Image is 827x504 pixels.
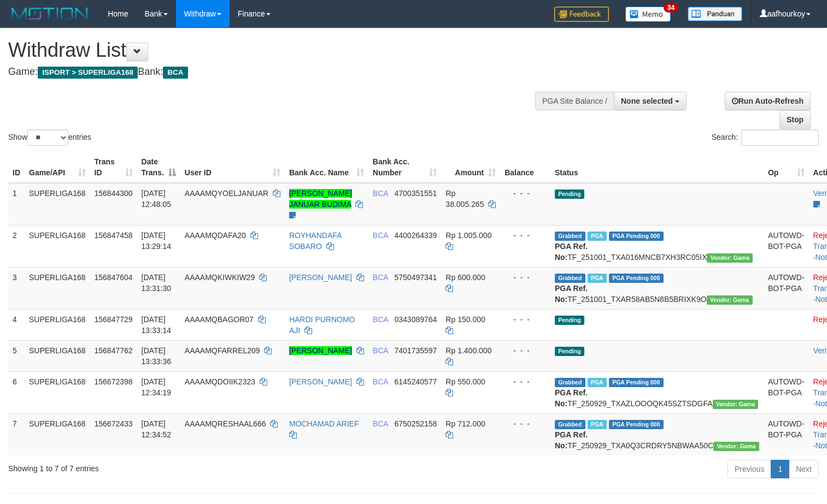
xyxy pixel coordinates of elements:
[373,346,388,355] span: BCA
[289,346,352,355] a: [PERSON_NAME]
[555,388,588,408] b: PGA Ref. No:
[8,267,25,309] td: 3
[25,309,90,340] td: SUPERLIGA168
[368,152,442,183] th: Bank Acc. Number: activate to sort column ascending
[588,378,607,387] span: Marked by aafsoycanthlai
[445,346,491,355] span: Rp 1.400.000
[771,460,789,478] a: 1
[8,183,25,226] td: 1
[505,376,546,387] div: - - -
[555,420,585,429] span: Grabbed
[535,92,614,110] div: PGA Site Balance /
[137,152,180,183] th: Date Trans.: activate to sort column descending
[445,377,485,386] span: Rp 550.000
[609,274,664,283] span: PGA Pending
[8,152,25,183] th: ID
[373,315,388,324] span: BCA
[445,419,485,428] span: Rp 712.000
[555,430,588,450] b: PGA Ref. No:
[142,273,172,293] span: [DATE] 13:31:30
[764,371,809,413] td: AUTOWD-BOT-PGA
[180,152,285,183] th: User ID: activate to sort column ascending
[27,129,68,146] select: Showentries
[142,377,172,397] span: [DATE] 12:34:19
[550,152,764,183] th: Status
[555,316,584,325] span: Pending
[8,459,336,474] div: Showing 1 to 7 of 7 entries
[185,419,266,428] span: AAAAMQRESHAAL666
[25,152,90,183] th: Game/API: activate to sort column ascending
[764,267,809,309] td: AUTOWD-BOT-PGA
[289,315,355,335] a: HARDI PURNOMO AJI
[609,420,664,429] span: PGA Pending
[713,442,759,451] span: Vendor URL: https://trx31.1velocity.biz
[712,129,819,146] label: Search:
[614,92,687,110] button: None selected
[95,315,133,324] span: 156847729
[550,371,764,413] td: TF_250929_TXAZLOOOQK45SZTSDGFA
[289,189,352,209] a: [PERSON_NAME] JANUAR BUDIMA
[445,189,484,209] span: Rp 38.005.265
[764,225,809,267] td: AUTOWD-BOT-PGA
[95,273,133,282] span: 156847604
[621,97,673,105] span: None selected
[25,340,90,371] td: SUPERLIGA168
[8,309,25,340] td: 4
[554,7,609,22] img: Feedback.jpg
[142,419,172,439] span: [DATE] 12:34:52
[779,110,811,129] a: Stop
[588,232,607,241] span: Marked by aafsoycanthlai
[185,377,255,386] span: AAAAMQDOIIK2323
[25,267,90,309] td: SUPERLIGA168
[609,232,664,241] span: PGA Pending
[8,129,91,146] label: Show entries
[609,378,664,387] span: PGA Pending
[394,346,437,355] span: Copy 7401735597 to clipboard
[445,273,485,282] span: Rp 600.000
[8,225,25,267] td: 2
[664,3,678,13] span: 34
[505,314,546,325] div: - - -
[555,284,588,304] b: PGA Ref. No:
[285,152,368,183] th: Bank Acc. Name: activate to sort column ascending
[500,152,550,183] th: Balance
[713,400,759,409] span: Vendor URL: https://trx31.1velocity.biz
[95,189,133,198] span: 156844300
[289,273,352,282] a: [PERSON_NAME]
[25,413,90,455] td: SUPERLIGA168
[38,67,138,79] span: ISPORT > SUPERLIGA168
[741,129,819,146] input: Search:
[185,315,254,324] span: AAAAMQBAGOR07
[142,231,172,251] span: [DATE] 13:29:14
[505,345,546,356] div: - - -
[789,460,819,478] a: Next
[441,152,500,183] th: Amount: activate to sort column ascending
[142,189,172,209] span: [DATE] 12:48:05
[185,231,246,240] span: AAAAMQDAFA20
[555,189,584,199] span: Pending
[505,272,546,283] div: - - -
[142,315,172,335] span: [DATE] 13:33:14
[8,67,541,78] h4: Game: Bank:
[707,295,753,305] span: Vendor URL: https://trx31.1velocity.biz
[90,152,137,183] th: Trans ID: activate to sort column ascending
[25,225,90,267] td: SUPERLIGA168
[394,315,437,324] span: Copy 0343089764 to clipboard
[764,152,809,183] th: Op: activate to sort column ascending
[289,377,352,386] a: [PERSON_NAME]
[555,347,584,356] span: Pending
[373,189,388,198] span: BCA
[185,346,260,355] span: AAAAMQFARREL209
[95,346,133,355] span: 156847762
[95,377,133,386] span: 156672398
[373,419,388,428] span: BCA
[394,231,437,240] span: Copy 4400264339 to clipboard
[8,340,25,371] td: 5
[8,413,25,455] td: 7
[725,92,811,110] a: Run Auto-Refresh
[394,273,437,282] span: Copy 5750497341 to clipboard
[588,274,607,283] span: Marked by aafsoycanthlai
[505,188,546,199] div: - - -
[688,7,742,21] img: panduan.png
[550,267,764,309] td: TF_251001_TXAR58AB5N8B5BRIXK9O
